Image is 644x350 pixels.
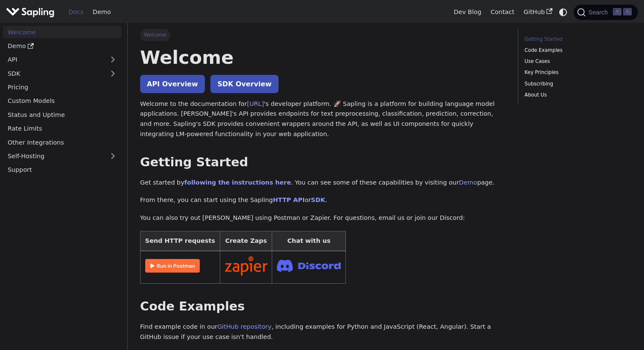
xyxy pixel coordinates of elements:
a: SDK Overview [210,75,278,93]
button: Search (Command+K) [574,5,638,20]
kbd: K [623,8,632,16]
nav: Breadcrumbs [140,29,506,41]
a: API [3,54,104,66]
a: Self-Hosting [3,150,121,162]
th: Create Zaps [220,231,272,251]
img: Sapling.ai [6,6,55,18]
a: Demo [3,40,121,52]
th: Send HTTP requests [140,231,220,251]
h2: Getting Started [140,155,506,170]
img: Join Discord [277,257,341,274]
a: HTTP API [273,196,305,203]
a: Pricing [3,81,121,94]
a: Docs [64,6,88,19]
button: Switch between dark and light mode (currently system mode) [557,6,569,18]
a: SDK [3,67,104,80]
a: Use Cases [525,57,629,65]
a: About Us [525,91,629,99]
a: Welcome [3,26,121,38]
a: Custom Models [3,95,121,107]
button: Expand sidebar category 'SDK' [104,67,121,80]
a: Subscribing [525,80,629,88]
span: Search [586,9,613,16]
p: Find example code in our , including examples for Python and JavaScript (React, Angular). Start a... [140,322,506,342]
a: GitHub [519,6,557,19]
p: From there, you can start using the Sapling or . [140,195,506,205]
p: You can also try out [PERSON_NAME] using Postman or Zapier. For questions, email us or join our D... [140,213,506,223]
button: Expand sidebar category 'API' [104,54,121,66]
a: following the instructions here [184,179,291,186]
a: Code Examples [525,46,629,54]
kbd: ⌘ [613,8,621,16]
a: Status and Uptime [3,108,121,121]
a: Demo [459,179,477,186]
a: API Overview [140,75,205,93]
h2: Code Examples [140,299,506,314]
th: Chat with us [272,231,346,251]
a: Getting Started [525,35,629,43]
h1: Welcome [140,46,506,69]
span: Welcome [140,29,170,41]
a: Rate Limits [3,122,121,135]
a: Other Integrations [3,136,121,148]
a: Dev Blog [449,6,486,19]
a: Key Principles [525,68,629,77]
a: SDK [311,196,325,203]
a: Contact [486,6,519,19]
a: Sapling.ai [6,6,57,18]
p: Get started by . You can see some of these capabilities by visiting our page. [140,178,506,188]
img: Connect in Zapier [225,256,267,276]
a: [URL] [247,100,264,107]
img: Run in Postman [145,259,200,273]
a: Demo [88,6,115,19]
p: Welcome to the documentation for 's developer platform. 🚀 Sapling is a platform for building lang... [140,99,506,139]
a: Support [3,164,121,176]
a: GitHub repository [217,323,271,330]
